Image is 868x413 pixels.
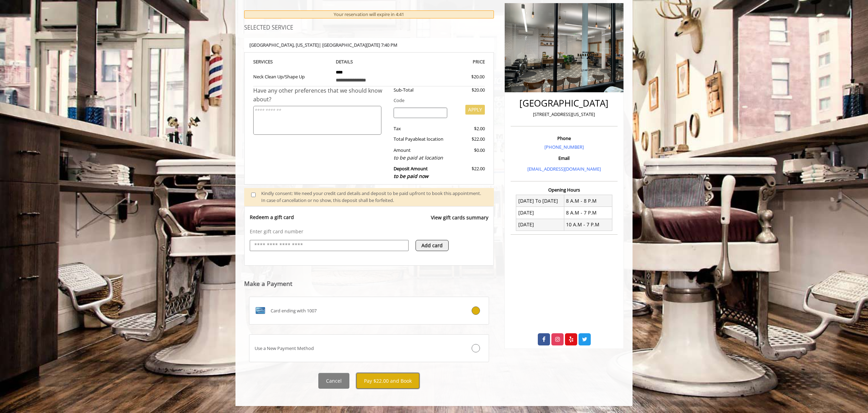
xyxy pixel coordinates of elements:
[564,195,612,207] td: 8 A.M - 8 P.M
[394,173,428,179] span: to be paid now
[253,58,331,66] th: SERVICE
[331,58,408,66] th: DETAILS
[394,165,428,179] b: Deposit Amount
[249,334,489,362] label: Use a New Payment Method
[516,195,564,207] td: [DATE] To [DATE]
[388,135,453,143] div: Total Payable
[452,86,485,94] div: $20.00
[388,147,453,162] div: Amount
[388,97,485,104] div: Code
[318,373,349,389] button: Cancel
[465,105,485,115] button: APPLY
[564,219,612,231] td: 10 A.M - 7 P.M
[250,228,488,235] p: Enter gift card number
[253,86,388,104] div: Have any other preferences that we should know about?
[544,144,584,150] a: [PHONE_NUMBER]
[416,240,449,251] button: Add card
[255,305,266,316] img: AMEX
[249,345,449,352] div: Use a New Payment Method
[270,59,273,65] span: S
[564,207,612,219] td: 8 A.M - 7 P.M
[512,111,616,118] p: [STREET_ADDRESS][US_STATE]
[356,373,419,389] button: Pay $22.00 and Book
[388,125,453,132] div: Tax
[516,207,564,219] td: [DATE]
[452,135,485,143] div: $22.00
[294,42,319,48] span: , [US_STATE]
[271,307,317,314] span: Card ending with 1007
[244,280,292,287] label: Make a Payment
[244,10,494,18] div: Your reservation will expire in 4:41
[394,154,448,162] div: to be paid at location
[512,136,616,141] h3: Phone
[527,166,601,172] a: [EMAIL_ADDRESS][DOMAIN_NAME]
[512,156,616,161] h3: Email
[261,190,487,204] div: Kindly consent: We need your credit card details and deposit to be paid upfront to book this appo...
[421,136,443,142] span: at location
[244,25,494,31] h3: SELECTED SERVICE
[511,187,618,192] h3: Opening Hours
[250,214,294,221] p: Redeem a gift card
[452,125,485,132] div: $2.00
[452,147,485,162] div: $0.00
[253,65,331,86] td: Neck Clean Up/Shape Up
[431,214,488,228] a: View gift cards summary
[452,165,485,180] div: $22.00
[249,42,397,48] b: [GEOGRAPHIC_DATA] | [GEOGRAPHIC_DATA][DATE] 7:40 PM
[512,98,616,108] h2: [GEOGRAPHIC_DATA]
[388,86,453,94] div: Sub-Total
[408,58,485,66] th: PRICE
[446,73,485,80] div: $20.00
[516,219,564,231] td: [DATE]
